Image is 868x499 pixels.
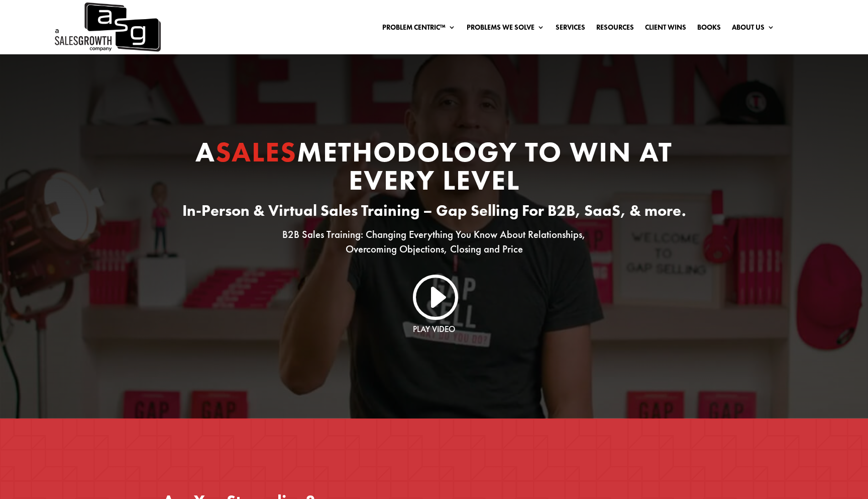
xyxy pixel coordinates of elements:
[413,323,455,335] a: Play Video
[697,24,721,35] a: Books
[382,24,456,35] a: Problem Centric™
[467,24,545,35] a: Problems We Solve
[163,199,705,228] h3: In-Person & Virtual Sales Training – Gap Selling For B2B, SaaS, & more.
[163,138,705,199] h1: A Methodology to Win At Every Level
[556,24,585,35] a: Services
[732,24,775,35] a: About Us
[215,134,297,170] span: Sales
[645,24,686,35] a: Client Wins
[163,227,705,257] p: B2B Sales Training: Changing Everything You Know About Relationships, Overcoming Objections, Clos...
[410,272,458,320] a: I
[596,24,634,35] a: Resources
